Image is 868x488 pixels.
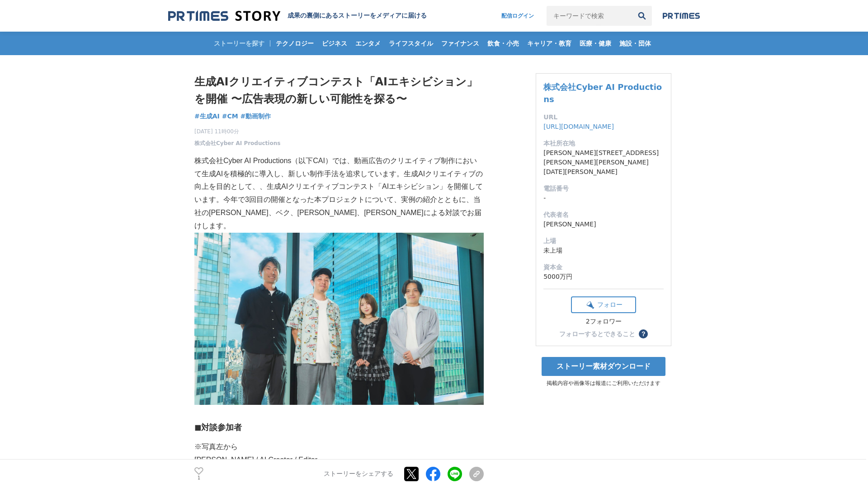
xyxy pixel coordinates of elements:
a: 株式会社Cyber AI Productions [543,82,662,104]
a: キャリア・教育 [524,32,575,55]
span: #CM [222,112,238,120]
a: 成果の裏側にあるストーリーをメディアに届ける 成果の裏側にあるストーリーをメディアに届ける [168,10,427,22]
span: ファイナンス [438,39,483,47]
dt: 資本金 [543,263,664,272]
dd: 5000万円 [543,272,664,282]
span: エンタメ [352,39,384,47]
span: 飲食・小売 [484,39,523,47]
dt: 本社所在地 [543,139,664,148]
a: エンタメ [352,32,384,55]
a: 飲食・小売 [484,32,523,55]
a: 株式会社Cyber AI Productions [194,139,280,147]
p: 掲載内容や画像等は報道にご利用いただけます [536,380,671,387]
img: prtimes [663,12,700,19]
span: ？ [640,331,646,337]
dt: 代表者名 [543,210,664,220]
button: フォロー [571,296,636,313]
span: 施設・団体 [616,39,655,47]
dd: [PERSON_NAME] [543,220,664,229]
img: thumbnail_a8bf7e80-871d-11f0-9b01-47743b3a16a4.jpg [194,233,484,405]
dt: 上場 [543,236,664,246]
span: #動画制作 [240,112,271,120]
a: 配信ログイン [492,6,543,26]
dd: [PERSON_NAME][STREET_ADDRESS][PERSON_NAME][PERSON_NAME][DATE][PERSON_NAME] [543,148,664,177]
button: ？ [639,329,648,338]
img: 成果の裏側にあるストーリーをメディアに届ける [168,10,280,22]
div: フォローするとできること [559,331,635,337]
p: 株式会社Cyber AI Productions（以下CAI）では、動画広告のクリエイティブ制作において生成AIを積極的に導入し、新しい制作手法を追求しています。生成AIクリエイティブの向上を目... [194,155,484,233]
a: ストーリー素材ダウンロード [542,357,665,376]
h2: 成果の裏側にあるストーリーをメディアに届ける [288,12,427,20]
span: ビジネス [318,39,351,47]
dt: 電話番号 [543,184,664,193]
a: 医療・健康 [576,32,615,55]
button: 検索 [632,6,652,26]
a: ライフスタイル [385,32,437,55]
dt: URL [543,113,664,122]
p: [PERSON_NAME] / AI Creator / Editor [194,454,484,467]
a: 施設・団体 [616,32,655,55]
span: キャリア・教育 [524,39,575,47]
a: #動画制作 [240,112,271,121]
a: #生成AI [194,112,220,121]
span: #生成AI [194,112,220,120]
p: ストーリーをシェアする [324,470,393,478]
a: ビジネス [318,32,351,55]
a: #CM [222,112,238,121]
div: 2フォロワー [571,318,636,326]
span: テクノロジー [272,39,317,47]
span: 医療・健康 [576,39,615,47]
a: テクノロジー [272,32,317,55]
span: [DATE] 11時00分 [194,127,280,136]
a: ファイナンス [438,32,483,55]
dd: - [543,193,664,203]
a: [URL][DOMAIN_NAME] [543,123,614,130]
h3: ◼︎対談参加者 [194,421,484,434]
h1: 生成AIクリエイティブコンテスト「AIエキシビション」を開催 〜広告表現の新しい可能性を探る〜 [194,73,484,108]
dd: 未上場 [543,246,664,255]
p: 1 [194,476,203,480]
span: ライフスタイル [385,39,437,47]
p: ※写真左から [194,441,484,454]
input: キーワードで検索 [547,6,632,26]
